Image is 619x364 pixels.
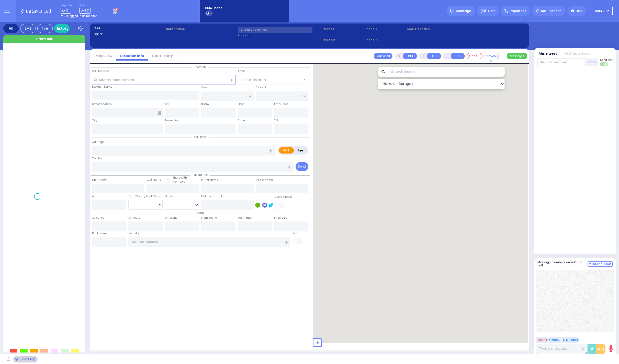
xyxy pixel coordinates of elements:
button: Members [538,51,558,57]
label: P Last Name [256,178,273,182]
label: Last 3 location [407,27,466,31]
label: Call Info [92,156,103,160]
button: UNIT [403,53,417,59]
button: MB40 [591,6,613,16]
button: Send [296,162,308,171]
label: Turn off text [600,62,608,67]
span: Select an area [241,77,266,83]
span: Send text [600,58,613,62]
span: KY101 [61,8,71,14]
label: Call Type [92,140,104,144]
span: You're logged in as monitor. [61,14,97,18]
span: Phone 3 [365,27,405,31]
label: Cross 1 [201,86,210,90]
small: Share with [172,176,187,180]
h5: Message members on selected call [537,261,588,267]
label: Entry Code [274,102,289,106]
label: Last Name [147,178,161,182]
label: On Scene [165,216,177,220]
span: + New call [36,36,53,41]
a: History [54,24,70,33]
div: All [3,24,19,33]
div: Year/Month/Week/Day [128,194,163,198]
label: Destination [238,216,253,220]
span: Message [456,8,471,14]
span: Phone 2 [322,38,363,42]
img: Logo [20,8,54,14]
input: Search hospital [128,237,290,247]
label: Age [92,194,97,198]
label: Floor [238,102,244,106]
a: Dispatch info [116,53,148,58]
span: MB40 [595,9,605,13]
a: Call History [148,53,177,58]
label: Street Address [92,102,112,106]
span: Phone 4 [365,38,405,42]
label: In Service [274,216,287,220]
label: ZIP [274,119,278,123]
label: Lines [79,4,91,7]
label: P First Name [201,178,218,182]
div: Fire [37,24,53,33]
span: Patient info [190,173,210,177]
span: members [172,180,185,184]
button: Message [507,53,527,59]
label: Areas [238,69,245,73]
span: D-801 [79,8,91,14]
input: Search location [388,67,505,77]
a: Map View [92,53,116,58]
span: Phone 1 [322,27,363,31]
span: BRIA Phone [205,6,222,10]
button: ALS-Rush [562,337,579,343]
button: Code 1 [536,337,548,343]
label: Pick up [292,231,302,236]
span: Status [193,211,207,215]
label: Location [238,33,321,38]
div: See map [13,356,37,362]
button: Code 2 [548,337,561,343]
label: City [92,119,97,123]
label: Room [201,102,209,106]
label: Back Home [92,231,107,236]
input: Search member [537,58,585,66]
label: Assigned [92,216,105,220]
button: ALS [427,53,441,59]
input: Search location here [92,75,235,85]
label: Call Location [92,69,109,73]
label: State [238,119,245,123]
button: BUS [451,53,465,59]
label: Cad: [94,26,164,30]
label: Fire [294,147,308,154]
button: Covered [483,53,499,59]
label: Dispatcher [61,4,73,7]
span: Alert [488,9,495,13]
button: Transfer call [374,53,392,59]
span: Other building occupants [157,111,161,115]
button: Code-1 [467,53,482,59]
label: Township [165,119,178,123]
label: From Scene [201,216,217,220]
span: Call type [192,135,209,139]
div: EMS [20,24,36,33]
label: Caller: [94,32,164,36]
span: Important [510,9,526,13]
label: Location Name [92,85,112,89]
span: Location [192,65,208,69]
img: comment-alt.png [589,263,591,266]
span: Help [576,9,583,13]
input: Search a contact [238,27,312,33]
label: Cross 2 [256,86,266,90]
label: Caller name [166,27,236,31]
button: Internal Chat [588,261,613,267]
label: Call back number [201,194,226,198]
label: Apt [165,102,170,106]
label: Hospital [128,231,140,236]
label: En Route [128,216,140,220]
label: Use Callback [275,195,292,199]
button: Notifications [564,51,591,57]
label: EMS [279,147,294,154]
label: Gender [165,194,175,198]
span: Internal Chat [592,262,611,266]
span: Notifications [541,9,561,13]
img: message.svg [450,9,454,13]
